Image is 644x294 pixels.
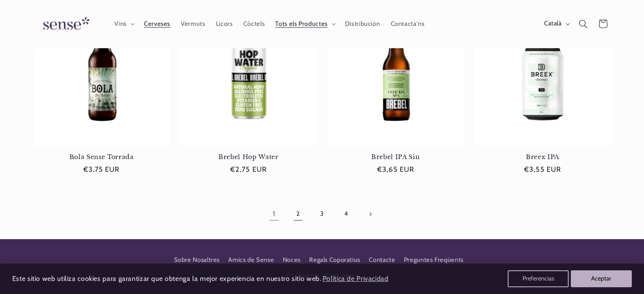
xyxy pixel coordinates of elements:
span: Cerveses [144,20,170,28]
a: Pàgina 3 [312,204,332,224]
a: Vermuts [176,14,211,33]
a: Preguntes Freqüents [404,253,464,268]
a: Cerveses [138,14,175,33]
img: Sense [33,12,97,36]
a: Pàgina següent [360,204,380,224]
span: Català [544,19,562,29]
summary: Cerca [574,14,593,33]
a: Brebel IPA Sin [327,153,464,161]
summary: Vins [109,14,138,33]
a: Política de Privacidad (opens in a new tab) [321,272,390,286]
a: Sobre Nosaltres [174,255,220,268]
a: Bola Sense Torrada [33,153,170,161]
nav: Paginació [33,204,611,224]
button: Aceptar [571,270,632,287]
span: Este sitio web utiliza cookies para garantizar que obtenga la mejor experiencia en nuestro sitio ... [12,275,321,283]
a: Pàgina 1 [264,204,284,224]
a: Sense [30,8,100,39]
a: Breex IPA [474,153,611,161]
span: Contacta'ns [390,20,424,28]
a: Pàgina 4 [336,204,356,224]
button: Preferencias [508,270,569,287]
a: Còctels [238,14,270,33]
a: Brebel Hop Water [180,153,317,161]
a: Pàgina 2 [288,204,308,224]
span: Vermuts [181,20,205,28]
span: Licors [216,20,233,28]
a: Contacte [369,253,395,268]
span: Vins [114,20,127,28]
span: Còctels [243,20,265,28]
a: Noces [283,253,301,268]
span: Tots els Productes [275,20,327,28]
a: Amics de Sense [228,253,274,268]
a: Regals Coporatius [309,253,360,268]
span: Distribución [345,20,380,28]
a: Distribución [340,14,385,33]
button: Català [539,15,574,32]
a: Licors [210,14,238,33]
a: Contacta'ns [385,14,430,33]
summary: Tots els Productes [270,14,340,33]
